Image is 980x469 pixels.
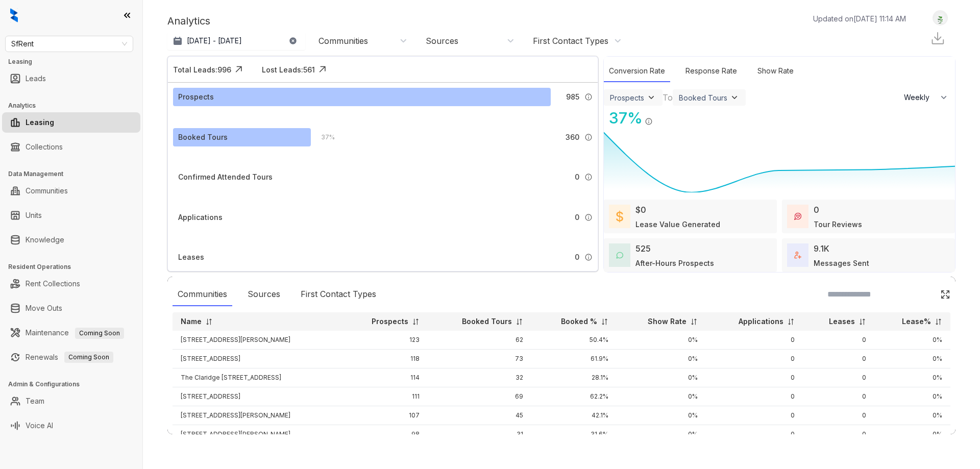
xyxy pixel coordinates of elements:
td: 0% [874,368,950,387]
a: Team [26,391,44,411]
div: Leases [178,252,204,263]
p: Name [181,316,202,327]
td: 0% [617,368,705,387]
a: Leads [26,68,46,89]
td: 0 [803,368,875,387]
h3: Leasing [8,57,142,66]
h3: Analytics [8,101,142,110]
td: 73 [428,350,532,368]
td: 123 [341,331,428,350]
img: LeaseValue [616,210,623,223]
li: Voice AI [2,415,140,436]
td: 45 [428,406,532,425]
img: Click Icon [653,108,668,124]
img: Click Icon [315,62,330,77]
div: Communities [318,35,368,46]
img: TotalFum [794,252,801,259]
td: 42.1% [531,406,617,425]
td: 31 [428,425,532,444]
h3: Admin & Configurations [8,380,142,389]
img: sorting [935,318,942,326]
div: 37 % [311,132,335,143]
div: 0 [814,204,819,216]
div: Confirmed Attended Tours [178,171,273,183]
td: 0 [803,350,875,368]
p: Prospects [372,316,408,327]
span: 0 [575,212,579,223]
span: 0 [575,252,579,263]
td: 62.2% [531,387,617,406]
div: Tour Reviews [814,219,862,230]
img: Info [584,133,593,141]
span: 360 [566,132,579,143]
div: 525 [635,242,651,255]
img: Info [584,253,593,261]
img: Click Icon [940,289,950,300]
li: Maintenance [2,323,140,343]
div: Response Rate [680,60,742,82]
p: Analytics [167,13,210,29]
td: 0 [803,331,875,350]
td: [STREET_ADDRESS] [173,387,341,406]
p: Booked % [561,316,597,327]
p: Applications [739,316,783,327]
td: 61.9% [531,350,617,368]
td: [STREET_ADDRESS][PERSON_NAME] [173,331,341,350]
td: 62 [428,331,532,350]
div: 37 % [604,107,643,130]
div: First Contact Types [533,35,608,46]
td: 0% [617,350,705,368]
div: Communities [173,283,232,306]
img: sorting [601,318,608,326]
a: Voice AI [26,415,53,436]
p: [DATE] - [DATE] [187,36,242,46]
li: Renewals [2,347,140,367]
p: Updated on [DATE] 11:14 AM [813,13,906,24]
li: Collections [2,137,140,157]
p: Show Rate [648,316,687,327]
td: 0 [706,368,803,387]
a: Move Outs [26,298,62,318]
li: Leasing [2,112,140,133]
a: Units [26,205,42,226]
div: Prospects [178,91,214,103]
span: SfRent [11,36,127,52]
td: 0 [706,331,803,350]
div: After-Hours Prospects [635,258,714,268]
span: 985 [566,91,579,103]
h3: Resident Operations [8,262,142,271]
a: Leasing [26,112,54,133]
td: 114 [341,368,428,387]
img: sorting [787,318,795,326]
li: Leads [2,68,140,89]
img: TourReviews [794,213,801,220]
td: 0 [706,387,803,406]
p: Leases [829,316,855,327]
li: Move Outs [2,298,140,318]
span: Coming Soon [75,328,124,339]
td: 0 [803,406,875,425]
img: Info [584,213,593,221]
img: sorting [859,318,866,326]
img: sorting [516,318,523,326]
img: UserAvatar [933,13,947,23]
img: Click Icon [231,62,247,77]
td: 0% [617,387,705,406]
div: Sources [242,283,285,306]
div: Lease Value Generated [635,219,720,230]
td: 0 [803,387,875,406]
div: $0 [635,204,646,216]
a: Rent Collections [26,274,80,294]
span: 0 [575,171,579,183]
td: 98 [341,425,428,444]
td: 0% [874,387,950,406]
span: Coming Soon [64,352,113,363]
img: Download [930,31,945,46]
img: logo [10,8,18,22]
div: First Contact Types [296,283,381,306]
td: [STREET_ADDRESS] [173,350,341,368]
li: Rent Collections [2,274,140,294]
a: RenewalsComing Soon [26,347,113,367]
td: 0 [706,406,803,425]
td: 31.6% [531,425,617,444]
